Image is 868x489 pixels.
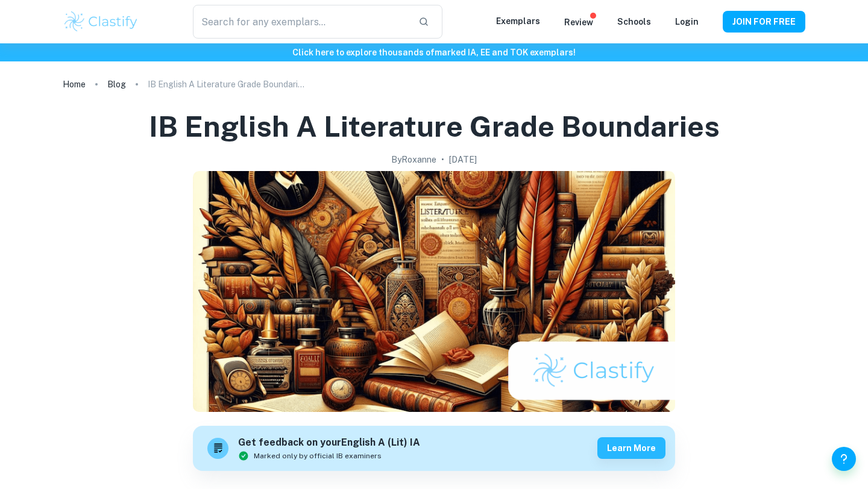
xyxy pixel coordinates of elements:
[617,17,651,26] a: Schools
[107,76,126,93] a: Blog
[193,171,675,412] img: IB English A Literature Grade Boundaries cover image
[597,437,665,459] button: Learn more
[449,153,477,166] h2: [DATE]
[441,153,444,166] p: •
[675,17,699,26] a: Login
[832,447,856,471] button: Help and Feedback
[564,16,593,29] p: Review
[254,450,382,461] span: Marked only by official IB examiners
[193,426,675,471] a: Get feedback on yourEnglish A (Lit) IAMarked only by official IB examinersLearn more
[63,76,86,93] a: Home
[391,153,436,166] h2: By Roxanne
[496,14,540,28] p: Exemplars
[2,46,866,59] h6: Click here to explore thousands of marked IA, EE and TOK exemplars !
[238,435,420,450] h6: Get feedback on your English A (Lit) IA
[148,78,304,91] p: IB English A Literature Grade Boundaries
[723,11,805,33] button: JOIN FOR FREE
[193,5,409,39] input: Search for any exemplars...
[63,10,139,34] img: Clastify logo
[149,107,720,146] h1: IB English A Literature Grade Boundaries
